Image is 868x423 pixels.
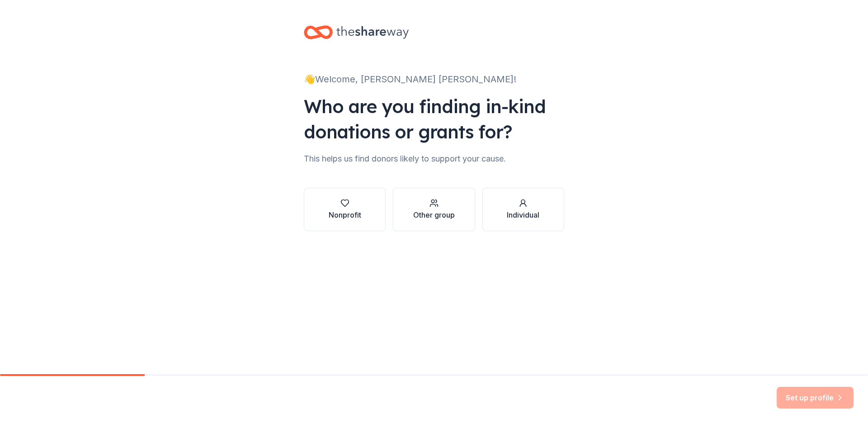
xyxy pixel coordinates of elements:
div: Individual [507,209,539,220]
div: This helps us find donors likely to support your cause. [304,152,564,166]
button: Other group [393,188,475,231]
div: Who are you finding in-kind donations or grants for? [304,94,564,144]
div: Nonprofit [329,209,361,220]
div: 👋 Welcome, [PERSON_NAME] [PERSON_NAME]! [304,72,564,86]
button: Individual [482,188,564,231]
div: Other group [413,209,455,220]
button: Nonprofit [304,188,386,231]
